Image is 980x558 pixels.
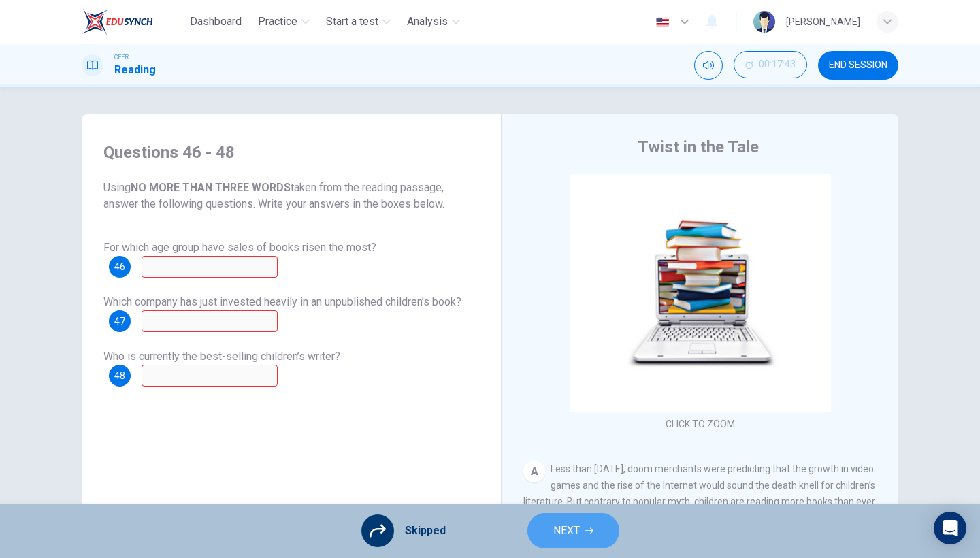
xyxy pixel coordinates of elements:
b: NO MORE THAN THREE WORDS [131,181,291,194]
div: A [523,461,545,482]
span: Using taken from the reading passage, answer the following questions. Write your answers in the b... [103,180,479,212]
span: Analysis [407,14,448,30]
button: NEXT [527,513,619,548]
span: Who is currently the best-selling children’s writer? [103,350,340,363]
span: For which age group have sales of books risen the most? [103,241,376,254]
div: [PERSON_NAME] [786,14,860,30]
div: Open Intercom Messenger [934,512,966,544]
button: Analysis [402,10,465,34]
a: EduSynch logo [82,8,184,35]
span: 46 [114,262,125,272]
span: 48 [114,371,125,380]
div: Hide [734,51,807,80]
span: Which company has just invested heavily in an unpublished children’s book? [103,295,461,308]
button: END SESSION [818,51,898,80]
span: Dashboard [190,14,242,30]
button: 00:17:43 [734,51,807,78]
h1: Reading [114,62,156,78]
h4: Twist in the Tale [638,136,759,158]
span: CEFR [114,52,129,62]
span: NEXT [553,521,580,540]
img: Profile picture [753,11,775,33]
span: Start a test [326,14,378,30]
button: Practice [252,10,315,34]
span: 00:17:43 [759,59,796,70]
button: Start a test [321,10,396,34]
span: 47 [114,316,125,326]
span: Less than [DATE], doom merchants were predicting that the growth in video games and the rise of t... [523,463,877,540]
span: Practice [258,14,297,30]
div: Mute [694,51,723,80]
button: Dashboard [184,10,247,34]
span: END SESSION [829,60,887,71]
img: EduSynch logo [82,8,153,35]
span: Skipped [405,523,446,539]
h4: Questions 46 - 48 [103,142,479,163]
img: en [654,17,671,27]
